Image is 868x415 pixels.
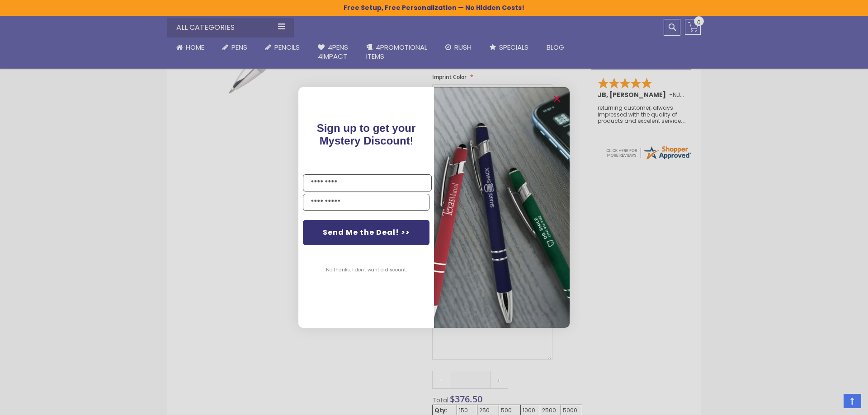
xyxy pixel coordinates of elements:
button: Close dialog [550,92,564,106]
img: pop-up-image [434,87,570,328]
button: Send Me the Deal! >> [303,220,429,245]
button: No thanks, I don't want a discount. [321,259,411,281]
span: ! [317,122,416,147]
span: Sign up to get your Mystery Discount [317,122,416,147]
